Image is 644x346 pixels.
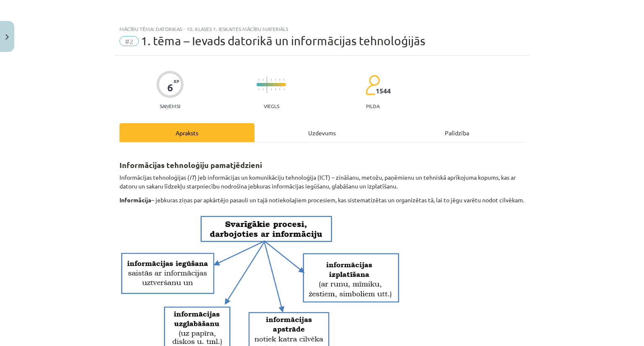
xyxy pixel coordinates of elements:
[141,34,425,48] span: 1. tēma – Ievads datorikā un informācijas tehnoloģijās
[119,196,525,204] p: – jebkuras ziņas par apkārtējo pasauli un tajā notiekošajiem procesiem, kas sistematizētas un org...
[271,88,272,90] img: icon-short-line-57e1e144782c952c97e751825c79c345078a6d821885a25fce030b3d8c18986b.svg
[271,79,272,81] img: icon-short-line-57e1e144782c952c97e751825c79c345078a6d821885a25fce030b3d8c18986b.svg
[5,34,9,40] img: icon-close-lesson-0947bae3869378f0d4975bcd49f059093ad1ed9edebbc8119c70593378902aed.svg
[267,77,267,93] img: icon-long-line-d9ea69661e0d244f92f715978eff75569469978d946b2353a9bb055b3ed8787d.svg
[275,79,276,81] img: icon-short-line-57e1e144782c952c97e751825c79c345078a6d821885a25fce030b3d8c18986b.svg
[262,88,263,90] img: icon-short-line-57e1e144782c952c97e751825c79c345078a6d821885a25fce030b3d8c18986b.svg
[156,103,184,109] p: Saņemsi
[190,173,195,181] em: IT
[365,75,380,96] img: students-c634bb4e5e11cddfef0936a35e636f08e4e9abd3cc4e673bd6f9a4125e45ecb1.svg
[119,123,254,142] div: Apraksts
[275,88,276,90] img: icon-short-line-57e1e144782c952c97e751825c79c345078a6d821885a25fce030b3d8c18986b.svg
[254,123,390,142] div: Uzdevums
[390,123,525,142] div: Palīdzība
[366,103,379,109] p: pilda
[258,88,259,90] img: icon-short-line-57e1e144782c952c97e751825c79c345078a6d821885a25fce030b3d8c18986b.svg
[279,79,280,81] img: icon-short-line-57e1e144782c952c97e751825c79c345078a6d821885a25fce030b3d8c18986b.svg
[283,79,284,81] img: icon-short-line-57e1e144782c952c97e751825c79c345078a6d821885a25fce030b3d8c18986b.svg
[258,79,259,81] img: icon-short-line-57e1e144782c952c97e751825c79c345078a6d821885a25fce030b3d8c18986b.svg
[264,103,279,109] p: Viegls
[279,88,280,90] img: icon-short-line-57e1e144782c952c97e751825c79c345078a6d821885a25fce030b3d8c18986b.svg
[119,26,525,32] div: Mācību tēma: Datorikas - 10. klases 1. ieskaites mācību materiāls
[283,88,284,90] img: icon-short-line-57e1e144782c952c97e751825c79c345078a6d821885a25fce030b3d8c18986b.svg
[376,87,391,95] span: 1544
[119,173,525,191] p: Informācijas tehnoloģijas ( ) jeb informācijas un komunikāciju tehnoloģija (ICT) – zināšanu, meto...
[119,160,262,170] strong: Informācijas tehnoloģiju pamatjēdzieni
[262,79,263,81] img: icon-short-line-57e1e144782c952c97e751825c79c345078a6d821885a25fce030b3d8c18986b.svg
[119,36,139,46] span: #2
[174,79,179,83] span: XP
[119,196,151,204] strong: Informācija
[167,82,173,93] div: 6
